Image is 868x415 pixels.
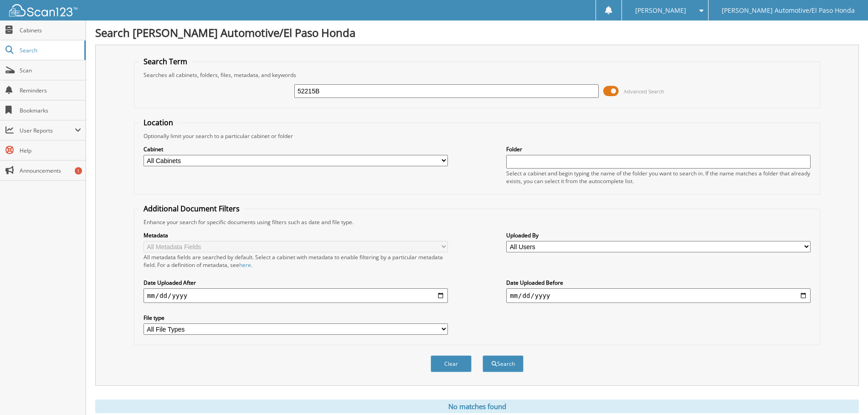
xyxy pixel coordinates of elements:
[20,26,81,34] span: Cabinets
[624,88,664,95] span: Advanced Search
[20,167,81,174] span: Announcements
[506,169,811,185] div: Select a cabinet and begin typing the name of the folder you want to search in. If the name match...
[139,204,244,214] legend: Additional Document Filters
[20,107,81,114] span: Bookmarks
[483,355,524,372] button: Search
[144,231,448,239] label: Metadata
[20,67,81,74] span: Scan
[9,4,77,16] img: scan123-logo-white.svg
[139,56,192,67] legend: Search Term
[20,147,81,154] span: Help
[75,167,82,174] div: 1
[95,400,859,413] div: No matches found
[20,87,81,94] span: Reminders
[722,8,855,13] span: [PERSON_NAME] Automotive/El Paso Honda
[506,145,811,153] label: Folder
[144,279,448,287] label: Date Uploaded After
[95,25,859,40] h1: Search [PERSON_NAME] Automotive/El Paso Honda
[431,355,472,372] button: Clear
[506,231,811,239] label: Uploaded By
[506,288,811,303] input: end
[139,71,815,79] div: Searches all cabinets, folders, files, metadata, and keywords
[20,46,80,54] span: Search
[144,145,448,153] label: Cabinet
[139,218,815,226] div: Enhance your search for specific documents using filters such as date and file type.
[239,261,251,269] a: here
[20,127,75,134] span: User Reports
[635,8,686,13] span: [PERSON_NAME]
[139,118,178,128] legend: Location
[506,279,811,287] label: Date Uploaded Before
[144,253,448,269] div: All metadata fields are searched by default. Select a cabinet with metadata to enable filtering b...
[144,288,448,303] input: start
[139,132,815,140] div: Optionally limit your search to a particular cabinet or folder
[144,314,448,322] label: File type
